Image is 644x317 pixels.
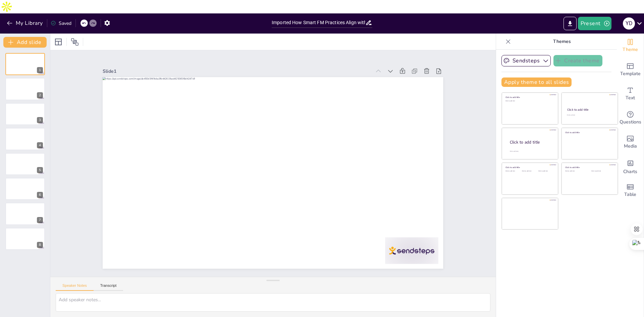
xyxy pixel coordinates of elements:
[538,170,553,172] div: Click to add text
[626,94,635,102] span: Text
[617,130,644,154] div: Add images, graphics, shapes or video
[617,58,644,82] div: Add ready made slides
[567,114,611,116] div: Click to add text
[617,154,644,178] div: Add charts and graphs
[623,46,638,53] span: Theme
[617,178,644,203] div: Add a table
[37,192,43,198] div: 6
[510,151,552,152] div: Click to add body
[617,82,644,106] div: Add text boxes
[272,18,365,28] input: Insert title
[624,143,637,150] span: Media
[623,17,635,30] div: Y D
[591,170,612,172] div: Click to add text
[505,166,553,169] div: Click to add title
[565,166,613,169] div: Click to add title
[37,167,43,173] div: 5
[5,228,45,250] div: 8
[94,283,123,291] button: Transcript
[620,70,641,77] span: Template
[5,178,45,200] div: 6
[620,118,641,126] span: Questions
[53,37,64,47] div: Layout
[565,170,586,172] div: Click to add text
[37,67,43,73] div: 1
[505,170,521,172] div: Click to add text
[617,106,644,130] div: Get real-time input from your audience
[623,17,635,30] button: Y D
[37,92,43,98] div: 2
[5,53,45,75] div: 1
[37,142,43,148] div: 4
[51,20,71,27] div: Saved
[514,34,610,50] p: Themes
[505,96,553,99] div: Click to add title
[71,38,79,46] span: Position
[5,153,45,175] div: 5
[624,191,636,198] span: Table
[617,34,644,58] div: Change the overall theme
[37,242,43,248] div: 8
[567,108,612,112] div: Click to add title
[5,103,45,125] div: 3
[37,117,43,123] div: 3
[5,128,45,150] div: 4
[501,55,551,66] button: Sendsteps
[56,283,94,291] button: Speaker Notes
[522,170,537,172] div: Click to add text
[578,17,611,30] button: Present
[5,78,45,100] div: 2
[553,55,602,66] button: Create theme
[501,77,572,87] button: Apply theme to all slides
[103,68,371,74] div: Slide 1
[510,140,553,145] div: Click to add title
[5,18,46,29] button: My Library
[505,100,553,102] div: Click to add text
[37,217,43,223] div: 7
[563,17,577,30] button: Export to PowerPoint
[565,131,613,134] div: Click to add title
[3,37,47,48] button: Add slide
[5,203,45,225] div: 7
[623,168,637,175] span: Charts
